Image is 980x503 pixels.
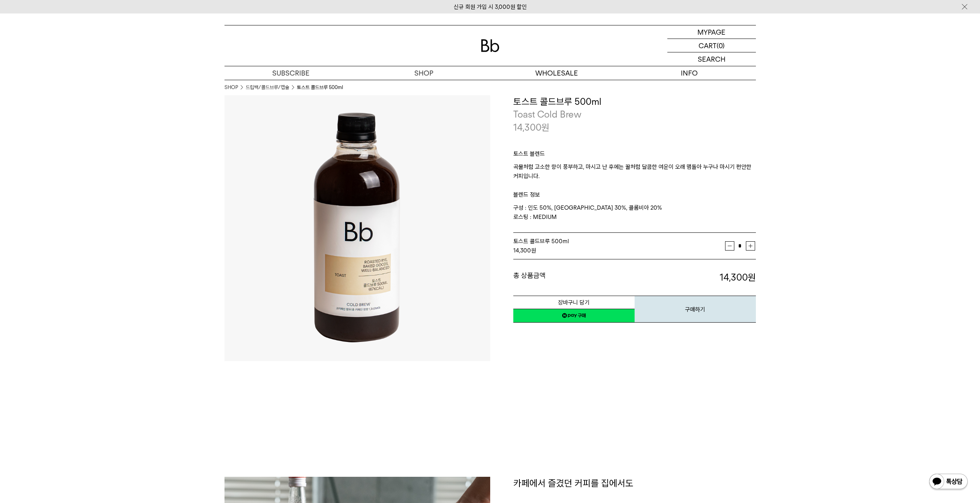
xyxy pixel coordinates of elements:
span: 원 [541,122,549,133]
h3: 토스트 콜드브루 500ml [513,95,756,108]
a: 신규 회원 가입 시 3,000원 할인 [454,3,527,10]
button: 구매하기 [635,296,756,323]
p: 토스트 블렌드 [513,149,756,162]
dt: 총 상품금액 [513,271,635,284]
button: 증가 [746,241,755,251]
a: 새창 [513,309,635,323]
p: 블렌드 정보 [513,181,756,203]
p: WHOLESALE [490,66,623,80]
img: 토스트 콜드브루 500ml [224,95,490,361]
a: SHOP [224,84,238,91]
p: CART [699,39,717,52]
p: INFO [623,66,756,80]
button: 장바구니 담기 [513,296,635,309]
button: 감소 [725,241,734,251]
p: 14,300 [513,121,549,134]
a: 드립백/콜드브루/캡슐 [246,84,289,91]
li: 토스트 콜드브루 500ml [297,84,343,91]
p: 구성 : 인도 50%, [GEOGRAPHIC_DATA] 30%, 콜롬비아 20% 로스팅 : MEDIUM [513,203,756,222]
img: 카카오톡 채널 1:1 채팅 버튼 [928,473,968,491]
p: MYPAGE [697,25,725,39]
p: 곡물처럼 고소한 향이 풍부하고, 마시고 난 후에는 꿀처럼 달콤한 여운이 오래 맴돌아 누구나 마시기 편안한 커피입니다. [513,162,756,181]
span: 토스트 콜드브루 500ml [513,238,569,245]
a: SHOP [357,66,490,80]
a: MYPAGE [667,25,756,39]
div: 원 [513,246,725,255]
a: CART (0) [667,39,756,52]
strong: 14,300 [513,247,531,254]
img: 로고 [481,39,499,52]
a: SUBSCRIBE [224,66,357,80]
strong: 14,300 [720,272,756,283]
p: (0) [717,39,725,52]
p: SEARCH [698,52,725,66]
p: Toast Cold Brew [513,108,756,121]
b: 원 [748,272,756,283]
